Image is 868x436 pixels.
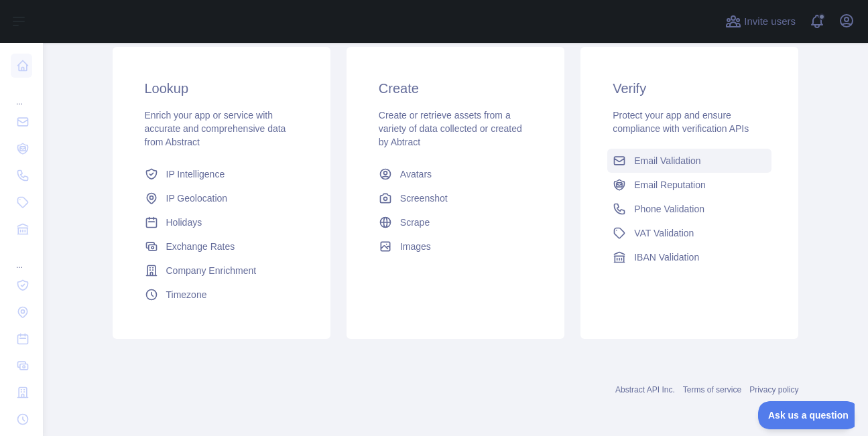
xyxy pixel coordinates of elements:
a: VAT Validation [607,221,771,245]
a: Images [373,234,538,259]
iframe: Toggle Customer Support [758,401,855,429]
a: Phone Validation [607,197,771,221]
span: Avatars [400,167,432,181]
span: Invite users [744,14,796,29]
span: Timezone [166,288,207,301]
span: Email Reputation [634,178,706,192]
span: IP Geolocation [166,192,228,205]
span: VAT Validation [634,226,694,240]
span: Company Enrichment [166,264,257,277]
span: Email Validation [634,154,700,167]
span: Enrich your app or service with accurate and comprehensive data from Abstract [145,110,286,147]
span: Holidays [166,216,202,229]
span: Create or retrieve assets from a variety of data collected or created by Abtract [379,110,522,147]
a: Email Reputation [607,173,771,197]
span: Exchange Rates [166,240,235,253]
span: Phone Validation [634,202,704,216]
a: Terms of service [683,385,741,394]
a: Email Validation [607,149,771,173]
button: Invite users [723,11,798,32]
a: Abstract API Inc. [615,385,675,394]
a: Screenshot [373,186,538,210]
span: Scrape [400,216,430,229]
h3: Lookup [145,79,298,98]
a: Privacy policy [749,385,798,394]
span: IP Intelligence [166,167,225,181]
a: Avatars [373,162,538,186]
a: Holidays [139,210,304,234]
h3: Create [379,79,532,98]
a: Exchange Rates [139,234,304,259]
div: ... [11,244,32,271]
span: IBAN Validation [634,250,699,264]
span: Images [400,240,431,253]
a: Company Enrichment [139,259,304,283]
a: IBAN Validation [607,245,771,269]
span: Screenshot [400,192,448,205]
a: Scrape [373,210,538,234]
a: Timezone [139,283,304,307]
span: Protect your app and ensure compliance with verification APIs [613,110,749,134]
a: IP Intelligence [139,162,304,186]
a: IP Geolocation [139,186,304,210]
div: ... [11,80,32,107]
h3: Verify [613,79,766,98]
